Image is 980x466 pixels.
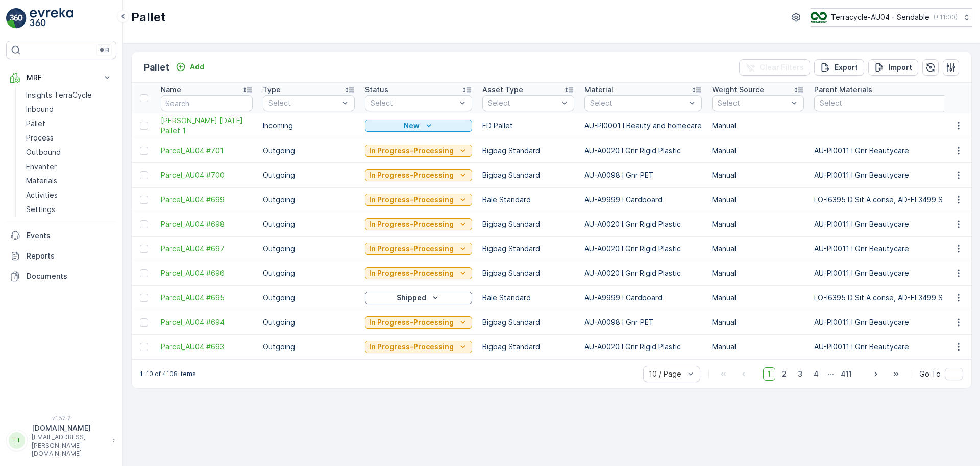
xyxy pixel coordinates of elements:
[369,317,454,328] p: In Progress-Processing
[365,218,472,230] button: In Progress-Processing
[811,12,827,23] img: terracycle_logo.png
[26,90,92,100] p: Insights TerraCycle
[482,195,574,205] p: Bale Standard
[22,145,116,159] a: Outbound
[6,8,27,29] img: logo
[6,246,116,266] a: Reports
[22,116,116,131] a: Pallet
[809,367,823,381] span: 4
[161,115,253,136] a: FD Mecca 15/10/2025 Pallet 1
[482,121,574,131] p: FD Pallet
[22,102,116,116] a: Inbound
[263,342,355,352] p: Outgoing
[26,119,45,129] p: Pallet
[263,317,355,328] p: Outgoing
[828,367,834,381] p: ...
[27,73,96,83] p: MRF
[584,85,614,95] p: Material
[811,8,972,27] button: Terracycle-AU04 - Sendable(+11:00)
[365,169,472,181] button: In Progress-Processing
[263,170,355,180] p: Outgoing
[369,170,454,180] p: In Progress-Processing
[190,62,204,72] p: Add
[584,195,702,205] p: AU-A9999 I Cardboard
[831,12,929,22] p: Terracycle-AU04 - Sendable
[161,95,253,111] input: Search
[22,131,116,145] a: Process
[712,293,804,303] p: Manual
[140,343,148,351] div: Toggle Row Selected
[369,146,454,156] p: In Progress-Processing
[22,159,116,174] a: Envanter
[6,423,116,458] button: TT[DOMAIN_NAME][EMAIL_ADDRESS][PERSON_NAME][DOMAIN_NAME]
[365,145,472,157] button: In Progress-Processing
[131,9,166,26] p: Pallet
[482,219,574,229] p: Bigbag Standard
[161,244,253,254] span: Parcel_AU04 #697
[22,174,116,188] a: Materials
[919,369,941,379] span: Go To
[712,85,764,95] p: Weight Source
[6,225,116,246] a: Events
[32,433,107,458] p: [EMAIL_ADDRESS][PERSON_NAME][DOMAIN_NAME]
[793,367,807,381] span: 3
[482,342,574,352] p: Bigbag Standard
[27,251,112,261] p: Reports
[584,244,702,254] p: AU-A0020 I Gnr Rigid Plastic
[712,219,804,229] p: Manual
[814,59,864,76] button: Export
[365,267,472,279] button: In Progress-Processing
[161,293,253,303] span: Parcel_AU04 #695
[365,194,472,206] button: In Progress-Processing
[365,85,388,95] p: Status
[404,121,420,131] p: New
[365,292,472,304] button: Shipped
[482,317,574,328] p: Bigbag Standard
[99,46,109,54] p: ⌘B
[161,195,253,205] a: Parcel_AU04 #699
[140,294,148,302] div: Toggle Row Selected
[26,104,54,114] p: Inbound
[777,367,791,381] span: 2
[365,243,472,255] button: In Progress-Processing
[22,188,116,202] a: Activities
[365,120,472,132] button: New
[369,268,454,278] p: In Progress-Processing
[759,62,804,73] p: Clear Filters
[263,121,355,131] p: Incoming
[161,146,253,156] span: Parcel_AU04 #701
[482,268,574,278] p: Bigbag Standard
[263,293,355,303] p: Outgoing
[369,219,454,229] p: In Progress-Processing
[140,245,148,253] div: Toggle Row Selected
[482,170,574,180] p: Bigbag Standard
[584,146,702,156] p: AU-A0020 I Gnr Rigid Plastic
[584,317,702,328] p: AU-A0098 I Gnr PET
[814,85,872,95] p: Parent Materials
[263,146,355,156] p: Outgoing
[482,85,523,95] p: Asset Type
[584,293,702,303] p: AU-A9999 I Cardboard
[144,60,169,75] p: Pallet
[369,342,454,352] p: In Progress-Processing
[161,170,253,180] a: Parcel_AU04 #700
[889,62,912,73] p: Import
[22,88,116,102] a: Insights TerraCycle
[263,244,355,254] p: Outgoing
[712,342,804,352] p: Manual
[140,122,148,130] div: Toggle Row Selected
[263,195,355,205] p: Outgoing
[365,316,472,329] button: In Progress-Processing
[161,342,253,352] a: Parcel_AU04 #693
[26,133,54,143] p: Process
[868,59,918,76] button: Import
[712,317,804,328] p: Manual
[26,190,58,200] p: Activities
[590,98,686,108] p: Select
[140,171,148,179] div: Toggle Row Selected
[263,268,355,278] p: Outgoing
[9,432,25,449] div: TT
[584,170,702,180] p: AU-A0098 I Gnr PET
[140,370,196,378] p: 1-10 of 4108 items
